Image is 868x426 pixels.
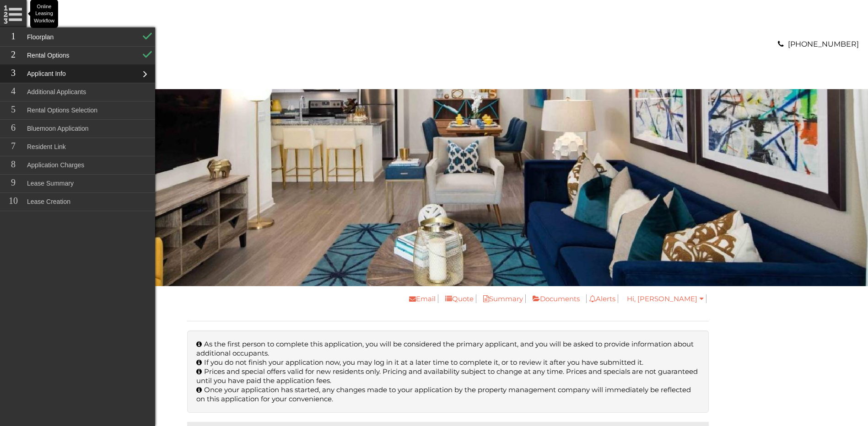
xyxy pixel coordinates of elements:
li: If you do not finish your application now, you may log in it at a later time to complete it, or t... [196,358,700,367]
div: banner [27,89,868,286]
img: Floorplan Check [142,28,155,42]
img: RentalOptions Check [142,46,155,60]
a: Quote [438,294,476,303]
img: A graphic with a red M and the word SOUTH. [37,9,108,80]
li: Prices and special offers valid for new residents only. Pricing and availability subject to chang... [196,367,700,385]
a: Hi, [PERSON_NAME] [625,294,706,303]
a: Documents [526,294,582,303]
li: Once your application has started, any changes made to your application by the property managemen... [196,385,700,404]
a: [PHONE_NUMBER] [788,40,859,48]
a: Alerts [586,294,618,303]
li: As the first person to complete this application, you will be considered the primary applicant, a... [196,340,700,358]
a: Email [402,294,438,303]
img: A living room with a blue couch and a television on the wall. [27,89,868,286]
a: Summary [476,294,526,303]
